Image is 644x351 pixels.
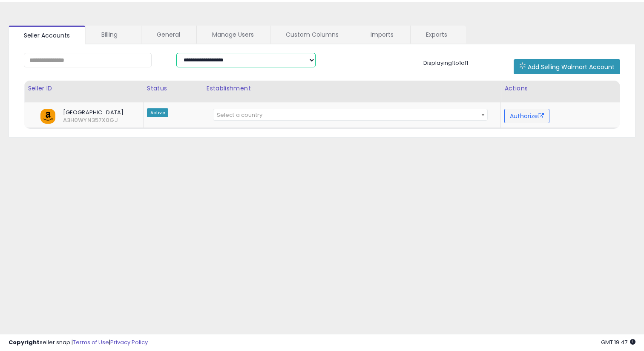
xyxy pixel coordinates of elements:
a: Exports [411,26,465,44]
span: 2025-10-14 19:47 GMT [601,338,635,346]
span: Add Selling Walmart Account [528,63,615,71]
a: General [141,26,195,44]
a: Terms of Use [73,338,109,346]
button: Add Selling Walmart Account [514,59,620,74]
a: Privacy Policy [110,338,148,346]
div: Status [147,84,199,93]
img: amazon.png [40,109,55,124]
div: Seller ID [28,84,140,93]
a: Manage Users [197,26,269,44]
button: Authorize [504,109,549,123]
span: Active [147,108,168,117]
a: Billing [86,26,140,44]
strong: Copyright [9,338,40,346]
a: Seller Accounts [9,26,85,44]
div: Actions [504,84,616,93]
span: A3H0WYN357X0GJ [57,116,69,124]
div: Establishment [207,84,497,93]
span: Select a country [217,111,262,119]
span: Displaying 1 to 1 of 1 [423,59,468,67]
div: seller snap | | [9,339,148,347]
a: Custom Columns [270,26,354,44]
a: Imports [355,26,409,44]
span: [GEOGRAPHIC_DATA] [57,109,124,116]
